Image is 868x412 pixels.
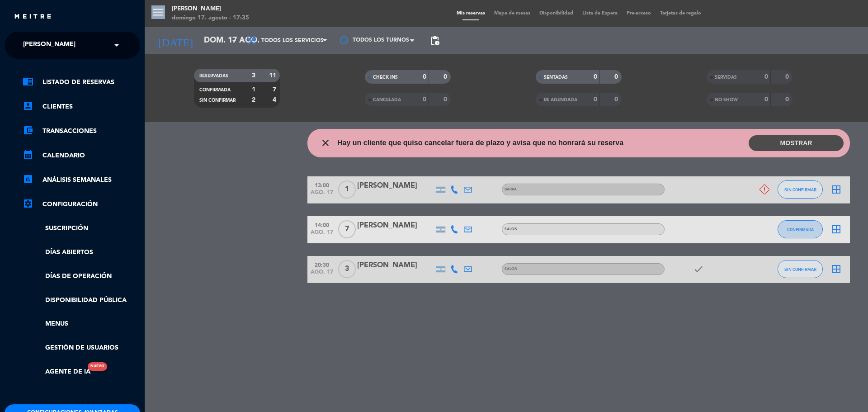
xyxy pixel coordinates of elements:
[23,149,33,160] i: calendar_month
[23,343,140,353] a: Gestión de usuarios
[23,150,140,161] a: calendar_monthCalendario
[23,247,140,258] a: Días abiertos
[23,77,140,88] a: chrome_reader_modeListado de Reservas
[23,100,33,111] i: account_box
[23,174,33,185] i: assessment
[88,362,107,371] div: Nuevo
[14,14,52,20] img: MEITRE
[23,36,75,55] span: [PERSON_NAME]
[429,35,440,46] span: pending_actions
[23,271,140,282] a: Días de Operación
[23,199,140,210] a: Configuración
[23,223,140,234] a: Suscripción
[23,76,33,87] i: chrome_reader_mode
[23,101,140,112] a: account_boxClientes
[23,198,33,209] i: settings_applications
[23,125,33,136] i: account_balance_wallet
[23,319,140,329] a: Menus
[23,367,90,377] a: Agente de IANuevo
[23,175,140,185] a: assessmentANÁLISIS SEMANALES
[23,126,140,137] a: account_balance_walletTransacciones
[23,295,140,306] a: Disponibilidad pública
